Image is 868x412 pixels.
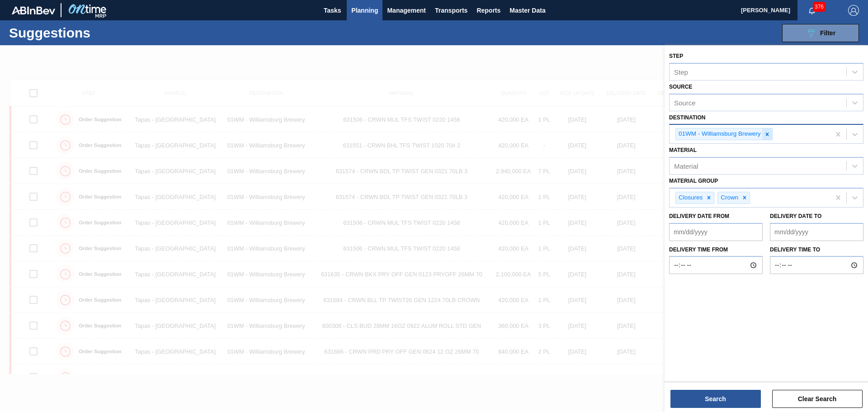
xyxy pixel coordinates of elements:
h1: Suggestions [9,28,170,38]
label: Delivery time from [669,243,763,256]
img: TNhmsLtSVTkK8tSr43FrP2fwEKptu5GPRR3wAAAABJRU5ErkJggg== [12,6,55,14]
span: Transports [435,5,467,16]
div: 01WM - Williamsburg Brewery [676,128,762,140]
span: Management [387,5,426,16]
span: 376 [813,2,826,12]
label: Delivery Date to [770,213,821,219]
span: Filter [820,29,835,37]
span: Reports [476,5,500,16]
span: Planning [351,5,378,16]
label: Material [669,147,697,153]
button: Notifications [797,4,826,17]
div: Crown [718,192,740,204]
img: Logout [848,5,859,16]
div: Material [674,162,698,170]
label: Source [669,84,692,90]
label: Material Group [669,178,718,184]
button: Filter [782,24,859,42]
span: Tasks [322,5,342,16]
span: Master Data [509,5,545,16]
label: Delivery Date from [669,213,729,219]
input: mm/dd/yyyy [669,223,763,241]
div: Source [674,99,696,106]
label: Delivery time to [770,243,863,256]
div: Closures [676,192,704,204]
input: mm/dd/yyyy [770,223,863,241]
div: Step [674,68,688,76]
label: Destination [669,114,705,121]
label: Step [669,53,683,59]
